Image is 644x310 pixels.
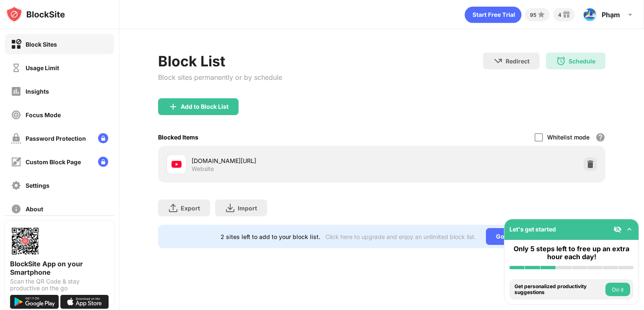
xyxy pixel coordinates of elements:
[238,205,257,212] div: Import
[171,159,182,169] img: favicons
[561,10,571,20] img: reward-small.svg
[11,39,21,50] img: block-on.svg
[625,225,634,234] img: omni-setup-toggle.svg
[536,10,546,20] img: points-small.svg
[11,180,21,191] img: settings-off.svg
[158,134,198,141] div: Blocked Items
[98,157,108,167] img: lock-menu.svg
[26,41,57,48] div: Block Sites
[486,228,543,245] div: Go Unlimited
[26,158,81,166] div: Custom Block Page
[11,133,21,144] img: password-protection-off.svg
[11,63,21,73] img: time-usage-off.svg
[605,283,630,296] button: Do it
[192,156,382,165] div: [DOMAIN_NAME][URL]
[192,165,214,173] div: Website
[509,245,634,261] div: Only 5 steps left to free up an extra hour each day!
[26,205,43,213] div: About
[530,12,536,18] div: 95
[181,205,200,212] div: Export
[6,6,65,23] img: logo-blocksite.svg
[26,111,61,118] div: Focus Mode
[26,182,49,189] div: Settings
[181,103,229,110] div: Add to Block List
[11,157,21,167] img: customize-block-page-off.svg
[509,226,556,233] div: Let's get started
[98,133,108,143] img: lock-menu.svg
[26,88,49,95] div: Insights
[26,64,59,71] div: Usage Limit
[10,260,109,276] div: BlockSite App on your Smartphone
[60,295,109,309] img: download-on-the-app-store.svg
[158,53,282,70] div: Block List
[10,278,109,292] div: Scan the QR Code & stay productive on the go
[514,284,603,296] div: Get personalized productivity suggestions
[506,58,530,65] div: Redirect
[613,225,622,234] img: eye-not-visible.svg
[11,204,21,214] img: about-off.svg
[11,86,21,97] img: insights-off.svg
[10,295,59,309] img: get-it-on-google-play.svg
[583,8,597,21] img: ALV-UjVezlyXTyIoJUwX1MUXg91-o7uAP3a0LD-ZIY6vQ-_w8jCZQyEXQJM6o07YaJIrHm3sezY0wzZ6QKjvisfJrsckUPwfJ...
[558,12,561,18] div: 4
[158,73,282,81] div: Block sites permanently or by schedule
[10,226,40,256] img: options-page-qr-code.png
[325,233,476,240] div: Click here to upgrade and enjoy an unlimited block list.
[602,11,620,19] div: Phạm
[221,233,320,240] div: 2 sites left to add to your block list.
[547,134,589,141] div: Whitelist mode
[569,58,595,65] div: Schedule
[26,135,86,142] div: Password Protection
[465,6,522,23] div: animation
[11,110,21,120] img: focus-off.svg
